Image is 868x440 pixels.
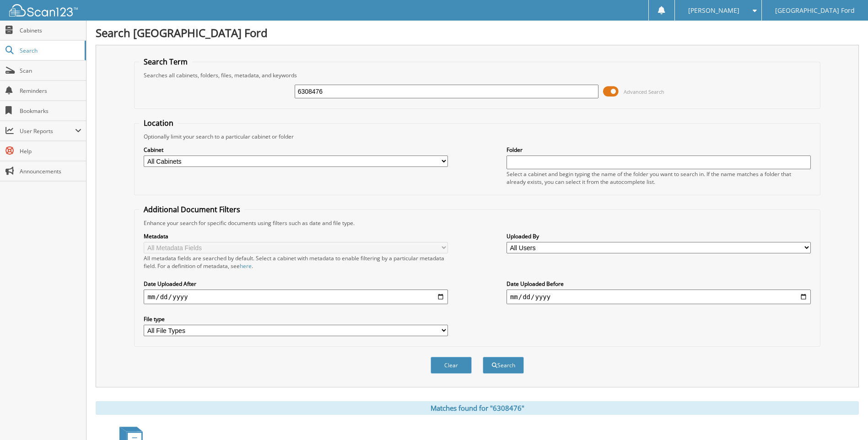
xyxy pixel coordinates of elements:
[507,290,811,304] input: end
[20,27,81,34] span: Cabinets
[139,57,192,67] legend: Search Term
[144,254,448,270] div: All metadata fields are searched by default. Select a cabinet with metadata to enable filtering b...
[144,146,448,154] label: Cabinet
[20,67,81,75] span: Scan
[96,401,859,415] div: Matches found for "6308476"
[20,107,81,115] span: Bookmarks
[139,204,245,215] legend: Additional Document Filters
[20,47,80,54] span: Search
[688,8,739,13] span: [PERSON_NAME]
[144,280,448,288] label: Date Uploaded After
[139,71,815,79] div: Searches all cabinets, folders, files, metadata, and keywords
[20,147,81,155] span: Help
[507,280,811,288] label: Date Uploaded Before
[20,87,81,95] span: Reminders
[20,127,75,135] span: User Reports
[507,170,811,186] div: Select a cabinet and begin typing the name of the folder you want to search in. If the name match...
[507,146,811,154] label: Folder
[775,8,855,13] span: [GEOGRAPHIC_DATA] Ford
[139,118,178,128] legend: Location
[139,133,815,140] div: Optionally limit your search to a particular cabinet or folder
[96,25,859,40] h1: Search [GEOGRAPHIC_DATA] Ford
[20,167,81,175] span: Announcements
[240,262,252,270] a: here
[431,357,472,374] button: Clear
[483,357,524,374] button: Search
[144,232,448,240] label: Metadata
[144,290,448,304] input: start
[139,219,815,227] div: Enhance your search for specific documents using filters such as date and file type.
[144,315,448,323] label: File type
[507,232,811,240] label: Uploaded By
[9,4,78,16] img: scan123-logo-white.svg
[624,88,664,95] span: Advanced Search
